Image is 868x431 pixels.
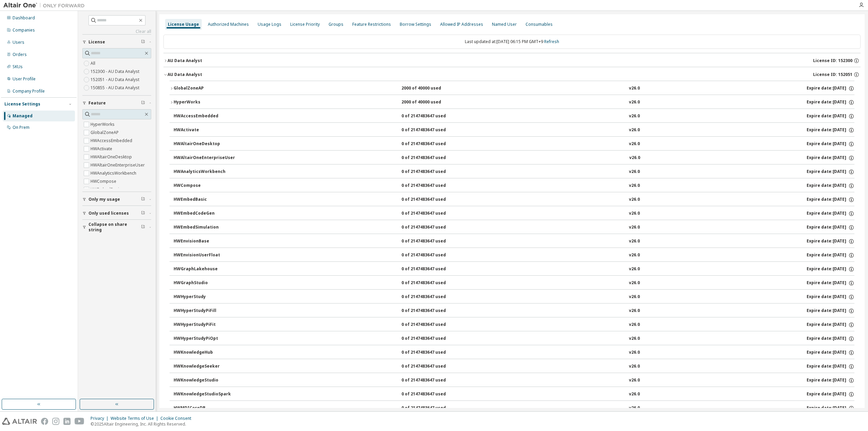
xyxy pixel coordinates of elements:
[174,206,854,221] button: HWEmbedCodeGen0 of 2147483647 usedv26.0Expire date:[DATE]
[629,377,640,384] div: v26.0
[174,303,854,318] button: HWHyperStudyPiFill0 of 2147483647 usedv26.0Expire date:[DATE]
[13,52,27,57] div: Orders
[174,109,854,124] button: HWAccessEmbedded0 of 2147483647 usedv26.0Expire date:[DATE]
[13,76,36,82] div: User Profile
[63,418,71,425] img: linkedin.svg
[492,22,517,27] div: Named User
[174,137,854,152] button: HWAltairOneDesktop0 of 2147483647 usedv26.0Expire date:[DATE]
[91,76,141,84] label: 152051 - AU Data Analyst
[629,197,640,203] div: v26.0
[141,224,145,230] span: Clear filter
[174,99,235,105] div: HyperWorks
[629,183,640,189] div: v26.0
[401,211,462,217] div: 0 of 2147483647 used
[91,129,120,137] label: GlobalZoneAP
[401,322,462,328] div: 0 of 2147483647 used
[174,252,235,258] div: HWEnvisionUserFloat
[174,234,854,249] button: HWEnvisionBase0 of 2147483647 usedv26.0Expire date:[DATE]
[352,22,391,27] div: Feature Restrictions
[807,183,854,189] div: Expire date: [DATE]
[401,169,462,175] div: 0 of 2147483647 used
[91,59,97,67] label: All
[629,252,640,258] div: v26.0
[111,416,160,421] div: Website Terms of Use
[807,238,854,244] div: Expire date: [DATE]
[629,224,640,231] div: v26.0
[401,350,462,356] div: 0 of 2147483647 used
[174,169,235,175] div: HWAnalyticsWorkbench
[88,197,120,202] span: Only my usage
[174,317,854,332] button: HWHyperStudyPiFit0 of 2147483647 usedv26.0Expire date:[DATE]
[141,39,145,45] span: Clear filter
[91,137,134,145] label: HWAccessEmbedded
[401,113,462,119] div: 0 of 2147483647 used
[2,418,37,425] img: altair_logo.svg
[163,53,861,68] button: AU Data AnalystLicense ID: 152300
[807,155,854,161] div: Expire date: [DATE]
[13,27,35,33] div: Companies
[174,294,235,300] div: HWHyperStudy
[91,177,118,185] label: HWCompose
[141,197,145,202] span: Clear filter
[401,280,462,286] div: 0 of 2147483647 used
[174,276,854,291] button: HWGraphStudio0 of 2147483647 usedv26.0Expire date:[DATE]
[401,336,462,342] div: 0 of 2147483647 used
[141,100,145,106] span: Clear filter
[174,266,235,272] div: HWGraphLakehouse
[174,155,235,161] div: HWAltairOneEnterpriseUser
[629,308,640,314] div: v26.0
[401,377,462,384] div: 0 of 2147483647 used
[91,421,195,427] p: © 2025 Altair Engineering, Inc. All Rights Reserved.
[168,22,199,27] div: License Usage
[167,58,202,63] div: AU Data Analyst
[629,127,640,133] div: v26.0
[208,22,249,27] div: Authorized Machines
[807,308,854,314] div: Expire date: [DATE]
[807,141,854,147] div: Expire date: [DATE]
[290,22,320,27] div: License Priority
[91,120,116,129] label: HyperWorks
[167,72,202,77] div: AU Data Analyst
[174,308,235,314] div: HWHyperStudyPiFill
[807,224,854,231] div: Expire date: [DATE]
[174,345,854,360] button: HWKnowledgeHub0 of 2147483647 usedv26.0Expire date:[DATE]
[258,22,281,27] div: Usage Logs
[13,64,23,70] div: SKUs
[163,35,861,49] div: Last updated at: [DATE] 06:15 PM GMT+9
[401,391,462,397] div: 0 of 2147483647 used
[629,238,640,244] div: v26.0
[174,322,235,328] div: HWHyperStudyPiFit
[629,85,640,92] div: v26.0
[526,22,553,27] div: Consumables
[807,211,854,217] div: Expire date: [DATE]
[3,2,88,9] img: Altair One
[91,416,111,421] div: Privacy
[629,294,640,300] div: v26.0
[91,145,114,153] label: HWActivate
[629,280,640,286] div: v26.0
[82,29,151,34] a: Clear all
[174,220,854,235] button: HWEmbedSimulation0 of 2147483647 usedv26.0Expire date:[DATE]
[91,161,146,169] label: HWAltairOneEnterpriseUser
[629,155,640,161] div: v26.0
[174,238,235,244] div: HWEnvisionBase
[401,238,462,244] div: 0 of 2147483647 used
[174,248,854,263] button: HWEnvisionUserFloat0 of 2147483647 usedv26.0Expire date:[DATE]
[174,262,854,277] button: HWGraphLakehouse0 of 2147483647 usedv26.0Expire date:[DATE]
[174,178,854,193] button: HWCompose0 of 2147483647 usedv26.0Expire date:[DATE]
[401,308,462,314] div: 0 of 2147483647 used
[807,377,854,384] div: Expire date: [DATE]
[88,39,105,45] span: License
[174,164,854,179] button: HWAnalyticsWorkbench0 of 2147483647 usedv26.0Expire date:[DATE]
[629,266,640,272] div: v26.0
[807,252,854,258] div: Expire date: [DATE]
[401,405,462,411] div: 0 of 2147483647 used
[400,22,431,27] div: Borrow Settings
[813,72,852,77] span: License ID: 152051
[329,22,343,27] div: Groups
[82,35,151,50] button: License
[91,84,141,92] label: 150855 - AU Data Analyst
[807,113,854,119] div: Expire date: [DATE]
[141,211,145,216] span: Clear filter
[174,377,235,384] div: HWKnowledgeStudio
